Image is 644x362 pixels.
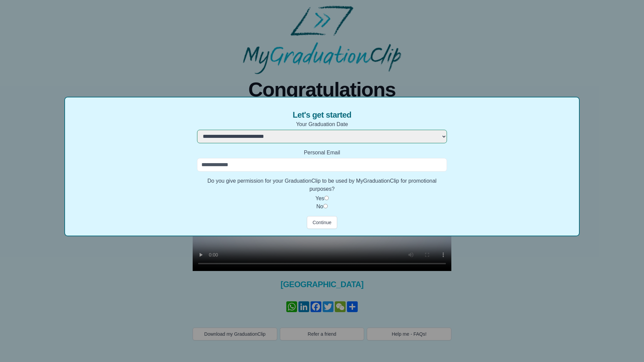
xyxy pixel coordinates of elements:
label: No [316,204,323,209]
label: Personal Email [197,149,447,157]
button: Continue [307,216,337,229]
span: Let's get started [293,110,351,120]
label: Yes [315,195,324,201]
label: Your Graduation Date [197,120,447,128]
label: Do you give permission for your GraduationClip to be used by MyGraduationClip for promotional pur... [197,177,447,193]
